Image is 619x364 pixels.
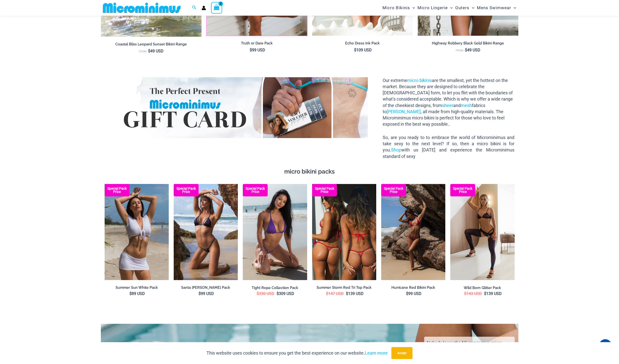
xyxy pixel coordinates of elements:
[456,49,464,52] span: From:
[406,291,421,296] bdi: 99 USD
[450,187,475,193] b: Special Pack Price
[243,184,307,280] a: Tight Rope Grape 319 Tri Top 4212 Micro Bottom 01 Tight Rope Turquoise 319 Tri Top 4228 Thong Bot...
[202,6,206,10] a: Account icon link
[101,2,183,13] img: MM SHOP LOGO FLAT
[484,291,502,296] bdi: 139 USD
[312,41,413,47] a: Echo Dress Ink Pack
[442,103,453,108] a: sheer
[326,291,328,296] span: $
[277,291,279,296] span: $
[243,286,307,290] a: Tight Rope Collection Pack
[105,285,169,290] a: Summer Sun White Pack
[174,184,238,280] a: Santa Barbra Purple Turquoise 305 Top 4118 Bottom 09v2 Santa Barbra Purple Turquoise 305 Top 4118...
[312,184,376,280] a: Summer Storm Red Tri Top Pack F Summer Storm Red Tri Top Pack BSummer Storm Red Tri Top Pack B
[407,78,432,83] a: micro bikinis
[199,291,214,296] bdi: 99 USD
[450,184,514,280] a: Wild Born Glitter Ink 1122 Top 605 Bottom 552 Tights 02 Wild Born Glitter Ink 1122 Top 605 Bottom...
[257,291,274,296] bdi: 330 USD
[101,42,202,47] h2: Coastal Bliss Leopard Sunset Bikini Range
[381,1,416,14] a: Micro BikinisMenu ToggleMenu Toggle
[199,291,201,296] span: $
[277,291,294,296] bdi: 309 USD
[354,48,372,52] bdi: 109 USD
[206,41,307,47] a: Truth or Dare Pack
[105,184,169,280] img: Summer Sun White 9116 Top 522 Skirt 08
[416,1,454,14] a: Micro LingerieMenu ToggleMenu Toggle
[243,187,268,193] b: Special Pack Price
[455,1,469,14] span: Outers
[250,48,265,52] bdi: 99 USD
[129,291,145,296] bdi: 89 USD
[250,48,252,52] span: $
[418,41,518,46] h2: Highway Robbery Black Gold Bikini Range
[464,291,466,296] span: $
[206,41,307,46] h2: Truth or Dare Pack
[410,1,415,14] span: Menu Toggle
[476,1,517,14] a: Mens SwimwearMenu ToggleMenu Toggle
[465,48,467,52] span: $
[418,41,518,47] a: Highway Robbery Black Gold Bikini Range
[257,291,259,296] span: $
[464,291,482,296] bdi: 143 USD
[312,285,376,290] a: Summer Storm Red Tri Top Pack
[354,48,356,52] span: $
[382,1,410,14] span: Micro Bikinis
[448,1,453,14] span: Menu Toggle
[454,1,476,14] a: OutersMenu ToggleMenu Toggle
[105,187,129,193] b: Special Pack Price
[381,285,445,290] a: Hurricane Red Bikini Pack
[312,184,376,280] img: Summer Storm Red Tri Top Pack B
[469,1,474,14] span: Menu Toggle
[326,291,344,296] bdi: 147 USD
[148,49,150,53] span: $
[192,5,197,11] a: Search icon link
[387,109,421,114] a: [PERSON_NAME]
[105,168,515,175] h4: micro bikini packs
[450,184,514,280] img: Wild Born Glitter Ink 1122 Top 605 Bottom 552 Tights 02
[417,1,448,14] span: Micro Lingerie
[346,291,348,296] span: $
[381,184,445,280] a: Hurricane Red 3277 Tri Top 4277 Thong Bottom 05 Hurricane Red 3277 Tri Top 4277 Thong Bottom 06Hu...
[211,2,222,13] a: View Shopping Cart, empty
[381,187,406,193] b: Special Pack Price
[174,184,238,280] img: Santa Barbra Purple Turquoise 305 Top 4118 Bottom 09v2
[461,103,472,108] a: mesh
[148,49,164,53] bdi: 49 USD
[477,1,511,14] span: Mens Swimwear
[101,42,202,48] a: Coastal Bliss Leopard Sunset Bikini Range
[450,286,514,290] a: Wild Born Glitter Pack
[129,291,132,296] span: $
[312,41,413,46] h2: Echo Dress Ink Pack
[312,187,337,193] b: Special Pack Price
[406,291,408,296] span: $
[383,134,514,159] p: So, are you ready to to embrace the world of Microminimus and take sexy to the next level? If so,...
[346,291,364,296] bdi: 139 USD
[112,77,368,138] img: Gift Card Banner 1680
[174,285,238,290] a: Santa [PERSON_NAME] Pack
[391,347,413,359] button: Accept
[380,1,518,15] nav: Site Navigation
[139,50,147,53] span: From:
[243,184,307,280] img: Tight Rope Grape 319 Tri Top 4212 Micro Bottom 01
[365,350,388,356] a: Learn more
[381,184,445,280] img: Hurricane Red 3277 Tri Top 4277 Thong Bottom 05
[206,349,388,357] p: This website uses cookies to ensure you get the best experience on our website.
[174,187,199,193] b: Special Pack Price
[105,184,169,280] a: Summer Sun White 9116 Top 522 Skirt 08 Summer Sun White 9116 Top 522 Skirt 10Summer Sun White 911...
[391,147,401,152] a: Shop
[511,1,516,14] span: Menu Toggle
[484,291,486,296] span: $
[465,48,480,52] bdi: 49 USD
[383,77,514,127] p: Our extreme are the smallest, yet the hottest on the market. Because they are designed to celebra...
